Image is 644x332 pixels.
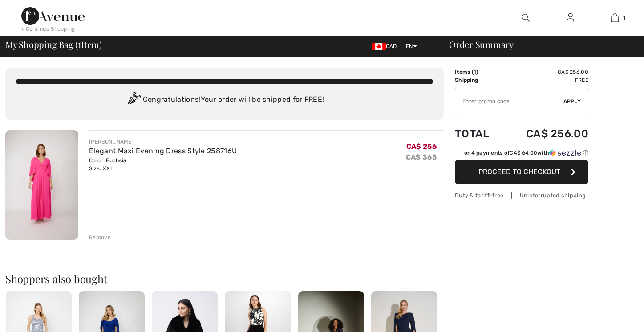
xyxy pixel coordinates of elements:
span: Proceed to Checkout [478,168,560,176]
span: CA$ 64.00 [510,150,537,156]
span: 1 [78,38,81,49]
a: Sign In [559,12,581,24]
div: Congratulations! Your order will be shipped for FREE! [16,91,433,109]
div: Order Summary [438,40,639,49]
td: Items ( ) [455,68,502,76]
a: 1 [593,12,636,23]
img: Sezzle [549,149,581,157]
span: EN [406,43,417,49]
div: Remove [89,233,111,241]
img: Congratulation2.svg [125,91,143,109]
img: Elegant Maxi Evening Dress Style 258716U [5,130,78,240]
span: 1 [623,14,625,22]
button: Proceed to Checkout [455,160,588,184]
span: CAD [372,43,401,49]
span: 1 [474,69,476,75]
div: [PERSON_NAME] [89,138,237,146]
div: or 4 payments ofCA$ 64.00withSezzle Click to learn more about Sezzle [455,149,588,160]
div: or 4 payments of with [464,149,588,157]
img: Canadian Dollar [372,43,386,50]
td: Total [455,119,502,149]
img: My Info [567,12,574,23]
td: CA$ 256.00 [502,68,588,76]
td: Free [502,76,588,84]
span: My Shopping Bag ( Item) [5,40,102,49]
div: < Continue Shopping [21,25,75,33]
span: CA$ 256 [406,142,437,151]
img: 1ère Avenue [21,7,85,25]
span: Apply [563,97,581,105]
h2: Shoppers also bought [5,273,444,284]
div: Duty & tariff-free | Uninterrupted shipping [455,191,588,200]
img: My Bag [611,12,619,23]
input: Promo code [455,88,563,115]
td: Shipping [455,76,502,84]
s: CA$ 365 [406,153,437,161]
td: CA$ 256.00 [502,119,588,149]
a: Elegant Maxi Evening Dress Style 258716U [89,147,237,155]
img: search the website [522,12,530,23]
div: Color: Fuchsia Size: XXL [89,156,237,172]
